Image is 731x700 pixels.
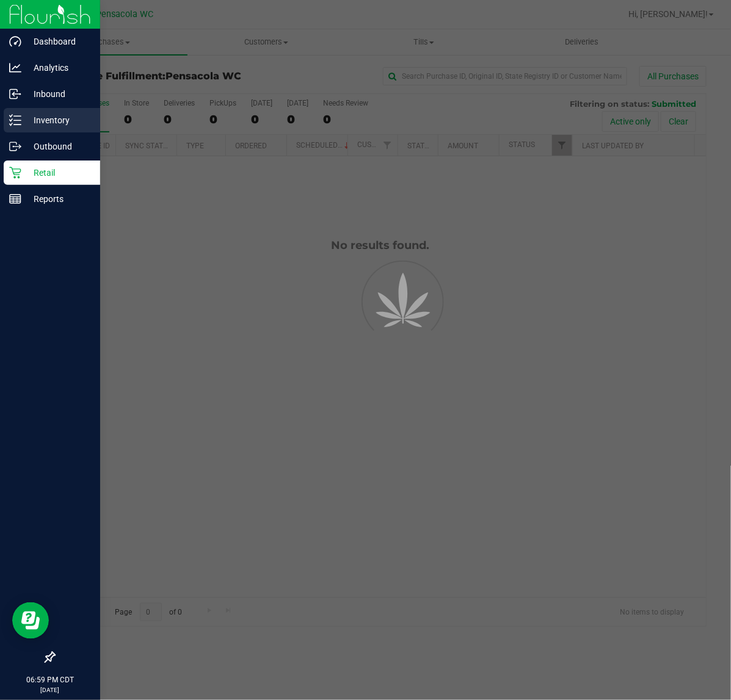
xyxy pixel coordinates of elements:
[21,165,95,180] p: Retail
[21,60,95,75] p: Analytics
[9,140,21,153] inline-svg: Outbound
[9,35,21,48] inline-svg: Dashboard
[21,87,95,101] p: Inbound
[9,88,21,100] inline-svg: Inbound
[21,34,95,49] p: Dashboard
[9,114,21,126] inline-svg: Inventory
[9,167,21,179] inline-svg: Retail
[5,685,95,695] p: [DATE]
[5,674,95,685] p: 06:59 PM CDT
[21,139,95,154] p: Outbound
[9,62,21,74] inline-svg: Analytics
[9,193,21,205] inline-svg: Reports
[21,113,95,128] p: Inventory
[12,602,49,639] iframe: Resource center
[21,192,95,206] p: Reports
